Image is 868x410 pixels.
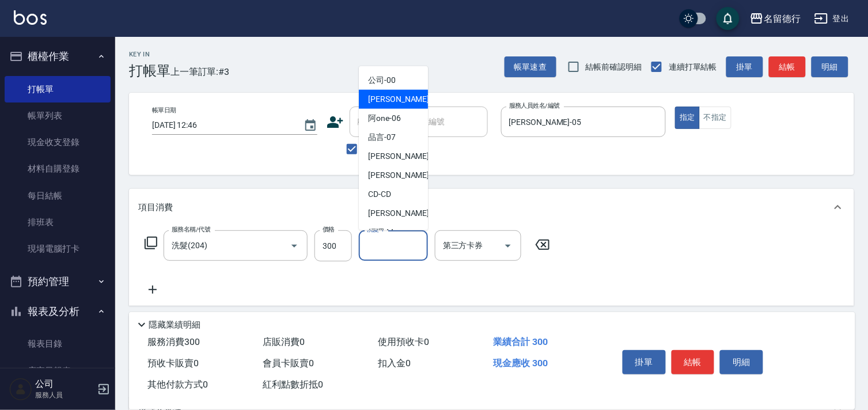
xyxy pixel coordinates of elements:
[717,7,740,30] button: save
[172,225,210,234] label: 服務名稱/代號
[35,390,94,400] p: 服務人員
[720,350,763,374] button: 明細
[5,183,111,209] a: 每日結帳
[129,189,854,226] div: 項目消費
[378,358,411,369] span: 扣入金 0
[152,116,292,135] input: YYYY/MM/DD hh:mm
[812,56,848,78] button: 明細
[5,331,111,357] a: 報表目錄
[368,207,441,219] span: [PERSON_NAME] -99
[493,336,548,347] span: 業績合計 300
[726,56,763,78] button: 掛單
[152,106,176,115] label: 帳單日期
[149,319,200,331] p: 隱藏業績明細
[368,74,396,86] span: 公司 -00
[368,169,441,181] span: [PERSON_NAME] -10
[323,225,335,234] label: 價格
[35,378,94,390] h5: 公司
[14,10,47,25] img: Logo
[147,379,208,390] span: 其他付款方式 0
[129,63,170,79] h3: 打帳單
[368,93,441,105] span: [PERSON_NAME] -05
[263,379,323,390] span: 紅利點數折抵 0
[699,107,731,129] button: 不指定
[669,61,717,73] span: 連續打單結帳
[129,51,170,58] h2: Key In
[810,8,854,29] button: 登出
[764,12,801,26] div: 名留德行
[5,209,111,236] a: 排班表
[368,188,391,200] span: CD -CD
[5,236,111,262] a: 現場電腦打卡
[147,358,199,369] span: 預收卡販賣 0
[9,378,32,401] img: Person
[5,155,111,182] a: 材料自購登錄
[675,107,700,129] button: 指定
[493,358,548,369] span: 現金應收 300
[509,101,560,110] label: 服務人員姓名/編號
[147,336,200,347] span: 服務消費 300
[170,64,230,79] span: 上一筆訂單:#3
[586,61,642,73] span: 結帳前確認明細
[5,297,111,327] button: 報表及分析
[505,56,556,78] button: 帳單速查
[745,7,805,31] button: 名留德行
[368,131,396,143] span: 品言 -07
[263,336,305,347] span: 店販消費 0
[499,237,517,255] button: Open
[297,112,324,139] button: Choose date, selected date is 2025-08-16
[769,56,806,78] button: 結帳
[368,112,401,124] span: 阿one -06
[378,336,429,347] span: 使用預收卡 0
[285,237,304,255] button: Open
[5,102,111,129] a: 帳單列表
[5,358,111,384] a: 店家日報表
[368,150,441,162] span: [PERSON_NAME] -09
[623,350,666,374] button: 掛單
[5,76,111,102] a: 打帳單
[5,129,111,155] a: 現金收支登錄
[672,350,715,374] button: 結帳
[368,226,393,238] span: 經理 -M
[263,358,314,369] span: 會員卡販賣 0
[138,202,173,214] p: 項目消費
[5,41,111,71] button: 櫃檯作業
[5,267,111,297] button: 預約管理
